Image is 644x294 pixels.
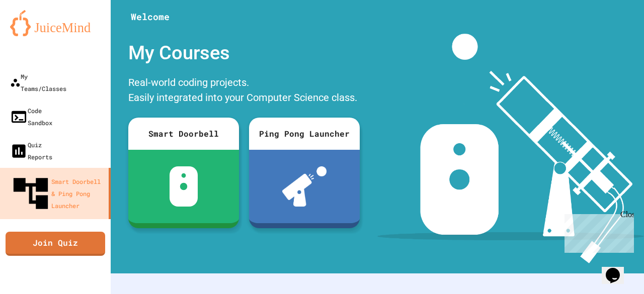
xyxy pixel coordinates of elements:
[123,34,365,72] div: My Courses
[6,232,105,256] a: Join Quiz
[282,166,327,207] img: ppl-with-ball.png
[560,210,634,253] iframe: chat widget
[4,4,69,64] div: Chat with us now!Close
[123,72,365,110] div: Real-world coding projects. Easily integrated into your Computer Science class.
[10,105,52,129] div: Code Sandbox
[10,139,52,163] div: Quiz Reports
[377,34,644,263] img: banner-image-my-projects.png
[170,166,198,207] img: sdb-white.svg
[10,70,66,94] div: My Teams/Classes
[128,118,239,150] div: Smart Doorbell
[10,173,105,214] div: Smart Doorbell & Ping Pong Launcher
[249,118,360,150] div: Ping Pong Launcher
[10,10,101,36] img: logo-orange.svg
[602,254,634,284] iframe: chat widget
